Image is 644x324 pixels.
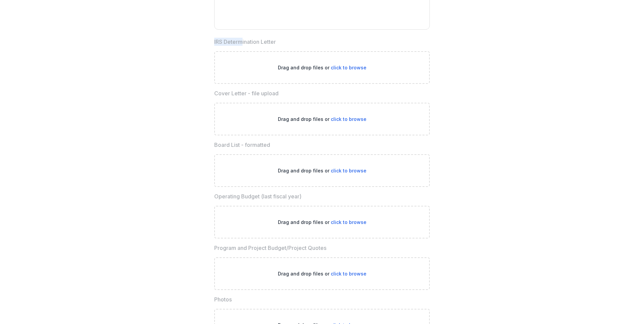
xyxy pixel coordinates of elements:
p: Drag and drop files or [278,116,366,123]
p: Drag and drop files or [278,167,366,174]
p: Drag and drop files or [278,64,366,71]
p: Cover Letter - file upload [214,89,279,97]
p: Photos [214,295,232,303]
p: Program and Project Budget/Project Quotes [214,244,326,252]
span: click to browse [331,219,366,225]
p: Drag and drop files or [278,219,366,226]
span: click to browse [331,168,366,173]
p: IRS Determination Letter [214,38,276,46]
span: click to browse [331,116,366,122]
p: Drag and drop files or [278,270,366,277]
p: Board List - formatted [214,141,270,149]
span: click to browse [331,65,366,70]
p: Operating Budget (last fiscal year) [214,192,301,200]
span: click to browse [331,271,366,277]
